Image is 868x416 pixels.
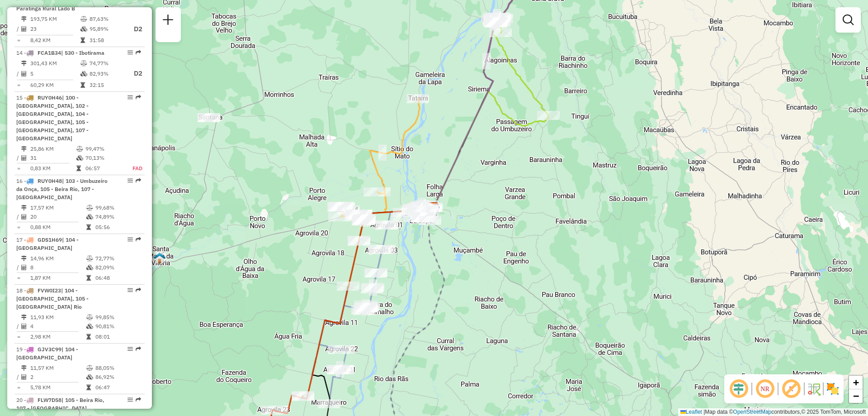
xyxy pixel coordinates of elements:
i: % de utilização do peso [86,315,93,320]
td: 5,78 KM [30,383,86,392]
img: Fluxo de ruas [807,382,821,396]
td: = [16,332,21,341]
span: GDS1H69 [38,236,62,243]
td: 74,77% [89,59,125,68]
em: Rota exportada [136,178,141,183]
td: 72,77% [95,254,141,263]
em: Opções [127,178,133,183]
td: 1,87 KM [30,273,86,282]
span: | 100 - [GEOGRAPHIC_DATA], 102 - [GEOGRAPHIC_DATA], 104 - [GEOGRAPHIC_DATA], 105 - [GEOGRAPHIC_DA... [16,94,89,142]
td: 8 [30,263,86,272]
em: Opções [127,397,133,402]
i: % de utilização da cubagem [80,71,87,77]
span: Ocultar NR [754,378,776,400]
i: % de utilização do peso [86,205,93,210]
td: 87,63% [89,14,125,24]
span: | 103 - Umbuzeiro da Onça, 105 - Beira Rio, 107 - [GEOGRAPHIC_DATA] [16,177,108,201]
a: OpenStreetMap [733,409,772,415]
p: D2 [126,24,142,34]
span: RUY0H46 [38,94,62,101]
em: Opções [127,287,133,293]
em: Rota exportada [136,50,141,55]
i: % de utilização do peso [86,256,93,261]
span: | [703,409,705,415]
td: 2 [30,373,86,382]
td: / [16,263,21,272]
span: GJV3C99 [38,346,61,353]
em: Rota exportada [136,397,141,402]
a: Zoom out [849,389,863,403]
td: 17,57 KM [30,203,86,212]
div: Atividade não roteirizada - DISK GELADA KMC [411,206,434,215]
i: % de utilização do peso [76,146,83,152]
td: 82,09% [95,263,141,272]
span: RUY0H48 [38,177,62,184]
td: 31 [30,153,76,163]
td: 86,92% [95,373,141,382]
td: 8,42 KM [30,36,80,45]
span: Ocultar deslocamento [728,378,750,400]
span: | 104 - [GEOGRAPHIC_DATA] [16,236,79,251]
td: 88,05% [95,363,141,373]
td: 95,89% [89,24,125,35]
td: 31:58 [89,36,125,45]
div: Map data © contributors,© 2025 TomTom, Microsoft [678,408,868,416]
td: 5 [30,68,80,79]
i: Total de Atividades [21,265,27,270]
a: Exibir filtros [839,11,857,29]
span: 16 - [16,177,108,201]
img: CDD Lapa [428,202,439,214]
td: 60,29 KM [30,81,80,90]
span: FCA1B34 [38,49,61,56]
i: Distância Total [21,16,27,22]
i: % de utilização do peso [80,61,87,66]
em: Rota exportada [136,287,141,293]
i: Total de Atividades [21,26,27,32]
span: 20 - [16,397,104,411]
i: Distância Total [21,315,27,320]
img: RT PA - Santa Maria da Vitória [154,252,165,264]
span: Exibir rótulo [780,378,802,400]
i: Distância Total [21,146,27,152]
span: | 104 - [GEOGRAPHIC_DATA] [16,346,78,361]
a: Nova sessão e pesquisa [159,11,177,31]
span: + [853,377,859,388]
span: 14 - [16,49,104,56]
td: / [16,68,21,79]
i: % de utilização da cubagem [86,374,93,380]
td: 2,98 KM [30,332,86,341]
p: D2 [126,68,142,79]
td: 99,85% [95,313,141,322]
td: = [16,36,21,45]
i: % de utilização da cubagem [80,26,87,32]
em: Opções [127,50,133,55]
i: Distância Total [21,205,27,210]
div: Atividade não roteirizada - DISTRIBUIDORA DO FAB [292,392,314,401]
span: FVW0I23 [38,287,61,294]
i: Total de Atividades [21,214,27,220]
i: Distância Total [21,61,27,66]
td: / [16,322,21,331]
span: FLW7D58 [38,397,61,403]
i: Tempo total em rota [80,38,85,43]
i: % de utilização do peso [80,16,87,22]
em: Opções [127,95,133,100]
i: Distância Total [21,365,27,371]
span: 15 - [16,94,89,142]
td: 82,93% [89,68,125,79]
i: Distância Total [21,256,27,261]
span: | 104 - [GEOGRAPHIC_DATA], 105 - [GEOGRAPHIC_DATA] Rio [16,287,89,310]
i: Total de Atividades [21,71,27,77]
em: Opções [127,346,133,352]
i: % de utilização do peso [86,365,93,371]
td: 99,47% [85,144,123,153]
i: Total de Atividades [21,155,27,161]
i: % de utilização da cubagem [86,324,93,329]
td: 08:01 [95,332,141,341]
td: 90,81% [95,322,141,331]
span: 17 - [16,236,79,251]
td: = [16,81,21,90]
td: 11,93 KM [30,313,86,322]
img: Exibir/Ocultar setores [826,382,840,396]
em: Rota exportada [136,346,141,352]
